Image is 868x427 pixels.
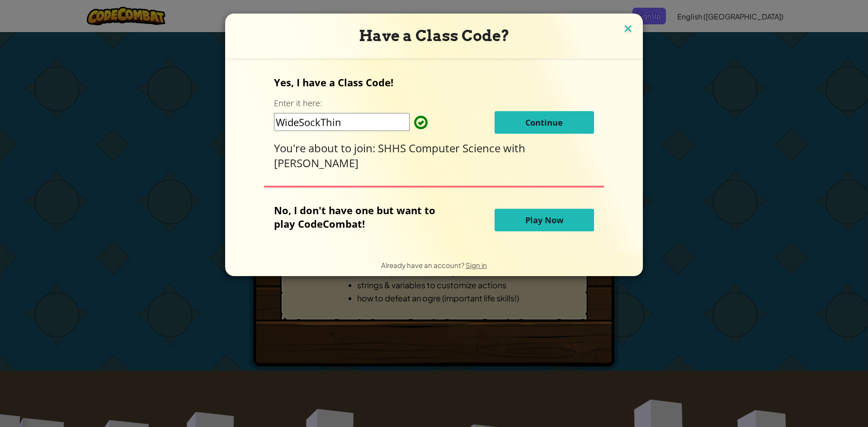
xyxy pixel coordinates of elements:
[622,23,634,36] img: close icon
[359,27,509,45] span: Have a Class Code?
[274,75,594,89] p: Yes, I have a Class Code!
[495,111,594,134] button: Continue
[466,261,487,269] a: Sign in
[274,141,378,155] span: You're about to join:
[525,117,563,128] span: Continue
[503,141,525,155] span: with
[274,98,322,109] label: Enter it here:
[381,261,466,269] span: Already have an account?
[525,215,563,225] span: Play Now
[495,209,594,231] button: Play Now
[378,141,503,155] span: SHHS Computer Science
[274,155,359,170] span: [PERSON_NAME]
[274,203,449,230] p: No, I don't have one but want to play CodeCombat!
